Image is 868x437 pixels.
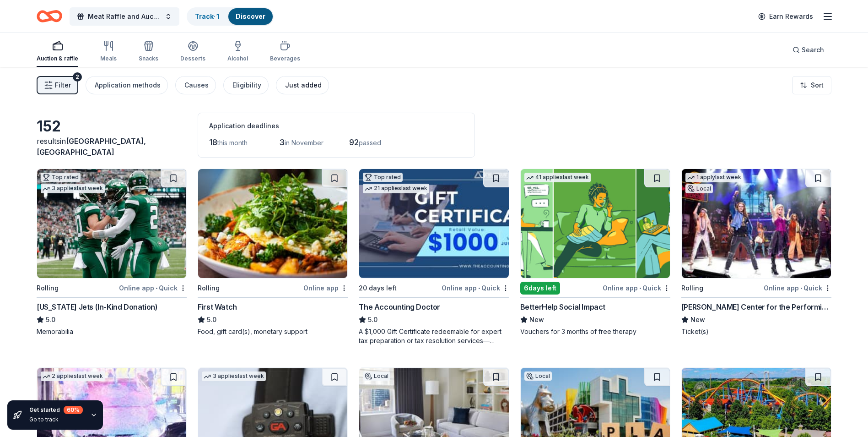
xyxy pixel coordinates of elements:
[223,76,269,94] button: Eligibility
[180,37,205,67] button: Desserts
[270,55,300,62] div: Beverages
[37,137,146,157] span: [GEOGRAPHIC_DATA], [GEOGRAPHIC_DATA]
[100,55,117,62] div: Meals
[279,137,285,147] span: 3
[73,72,82,82] div: 2
[37,37,78,67] button: Auction & raffle
[685,184,713,193] div: Local
[520,169,670,336] a: Image for BetterHelp Social Impact41 applieslast week6days leftOnline app•QuickBetterHelp Social ...
[785,41,831,59] button: Search
[37,169,186,278] img: Image for New York Jets (In-Kind Donation)
[95,80,161,91] div: Application methods
[359,327,509,345] div: A $1,000 Gift Certificate redeemable for expert tax preparation or tax resolution services—recipi...
[232,80,261,91] div: Eligibility
[139,37,158,67] button: Snacks
[359,301,440,312] div: The Accounting Doctor
[236,12,265,20] a: Discover
[359,169,508,278] img: Image for The Accounting Doctor
[187,7,274,26] button: Track· 1Discover
[37,327,187,336] div: Memorabilia
[207,314,216,325] span: 5.0
[41,371,105,381] div: 2 applies last week
[478,284,480,292] span: •
[285,139,323,147] span: in November
[86,76,168,94] button: Application methods
[41,173,81,182] div: Top rated
[800,284,802,292] span: •
[359,283,397,294] div: 20 days left
[524,173,591,182] div: 41 applies last week
[29,416,83,423] div: Go to track
[37,137,146,157] span: in
[41,184,105,193] div: 3 applies last week
[37,55,78,62] div: Auction & raffle
[792,76,831,94] button: Sort
[276,76,329,94] button: Just added
[198,169,348,336] a: Image for First WatchRollingOnline appFirst Watch5.0Food, gift card(s), monetary support
[70,7,179,26] button: Meat Raffle and Auction
[520,327,670,336] div: Vouchers for 3 months of free therapy
[529,314,544,325] span: New
[359,169,509,345] a: Image for The Accounting DoctorTop rated21 applieslast week20 days leftOnline app•QuickThe Accoun...
[37,169,187,336] a: Image for New York Jets (In-Kind Donation)Top rated3 applieslast weekRollingOnline app•Quick[US_S...
[227,55,248,62] div: Alcohol
[681,283,703,294] div: Rolling
[639,284,641,292] span: •
[37,76,78,94] button: Filter2
[195,12,219,20] a: Track· 1
[184,80,209,91] div: Causes
[521,169,670,278] img: Image for BetterHelp Social Impact
[209,137,217,147] span: 18
[37,5,62,27] a: Home
[88,11,161,22] span: Meat Raffle and Auction
[64,406,83,414] div: 60 %
[202,371,266,381] div: 3 applies last week
[802,44,824,55] span: Search
[100,37,117,67] button: Meals
[685,173,743,182] div: 1 apply last week
[520,282,560,295] div: 6 days left
[180,55,205,62] div: Desserts
[303,282,348,294] div: Online app
[198,169,347,278] img: Image for First Watch
[681,169,831,336] a: Image for Tilles Center for the Performing Arts1 applylast weekLocalRollingOnline app•Quick[PERSO...
[363,173,403,182] div: Top rated
[29,406,83,414] div: Get started
[368,314,377,325] span: 5.0
[227,37,248,67] button: Alcohol
[55,80,71,91] span: Filter
[764,282,831,294] div: Online app Quick
[285,80,322,91] div: Just added
[139,55,158,62] div: Snacks
[37,301,157,312] div: [US_STATE] Jets (In-Kind Donation)
[811,80,824,91] span: Sort
[349,137,359,147] span: 92
[603,282,670,294] div: Online app Quick
[363,371,390,381] div: Local
[37,283,59,294] div: Rolling
[524,371,552,381] div: Local
[37,117,187,136] div: 152
[690,314,705,325] span: New
[682,169,831,278] img: Image for Tilles Center for the Performing Arts
[681,301,831,312] div: [PERSON_NAME] Center for the Performing Arts
[270,37,300,67] button: Beverages
[119,282,187,294] div: Online app Quick
[175,76,216,94] button: Causes
[363,184,429,193] div: 21 applies last week
[209,120,464,131] div: Application deadlines
[156,284,157,292] span: •
[442,282,509,294] div: Online app Quick
[198,283,220,294] div: Rolling
[520,301,605,312] div: BetterHelp Social Impact
[217,139,248,147] span: this month
[37,136,187,158] div: results
[681,327,831,336] div: Ticket(s)
[359,139,381,147] span: passed
[198,327,348,336] div: Food, gift card(s), monetary support
[753,8,819,25] a: Earn Rewards
[46,314,55,325] span: 5.0
[198,301,237,312] div: First Watch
